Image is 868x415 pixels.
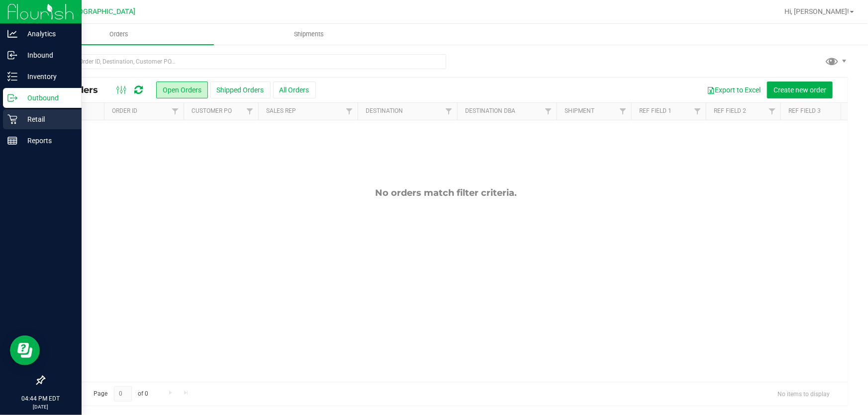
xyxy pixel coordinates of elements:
[17,92,77,104] p: Outbound
[615,103,631,120] a: Filter
[17,113,77,125] p: Retail
[68,7,136,16] span: [GEOGRAPHIC_DATA]
[17,135,77,147] p: Reports
[565,107,594,114] a: Shipment
[7,72,17,82] inline-svg: Inventory
[7,136,17,146] inline-svg: Reports
[242,103,258,120] a: Filter
[767,82,833,98] button: Create new order
[214,24,404,45] a: Shipments
[700,82,767,98] button: Export to Excel
[7,50,17,60] inline-svg: Inbound
[10,335,40,365] iframe: Resource center
[366,107,403,114] a: Destination
[96,30,142,39] span: Orders
[689,103,706,120] a: Filter
[17,71,77,83] p: Inventory
[341,103,358,120] a: Filter
[770,386,838,401] span: No items to display
[4,403,77,411] p: [DATE]
[112,107,137,114] a: Order ID
[156,82,208,98] button: Open Orders
[7,29,17,39] inline-svg: Analytics
[192,107,232,114] a: Customer PO
[540,103,557,120] a: Filter
[44,187,848,198] div: No orders match filter criteria.
[273,82,316,98] button: All Orders
[773,86,826,94] span: Create new order
[44,54,446,69] input: Search Order ID, Destination, Customer PO...
[764,103,780,120] a: Filter
[465,107,515,114] a: Destination DBA
[281,30,337,39] span: Shipments
[85,386,157,402] span: Page of 0
[4,394,77,403] p: 04:44 PM EDT
[167,103,184,120] a: Filter
[266,107,296,114] a: Sales Rep
[24,24,214,45] a: Orders
[7,114,17,124] inline-svg: Retail
[714,107,746,114] a: Ref Field 2
[784,7,849,15] span: Hi, [PERSON_NAME]!
[7,93,17,103] inline-svg: Outbound
[17,49,77,61] p: Inbound
[839,103,855,120] a: Filter
[639,107,672,114] a: Ref Field 1
[788,107,821,114] a: Ref Field 3
[17,28,77,40] p: Analytics
[210,82,271,98] button: Shipped Orders
[441,103,457,120] a: Filter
